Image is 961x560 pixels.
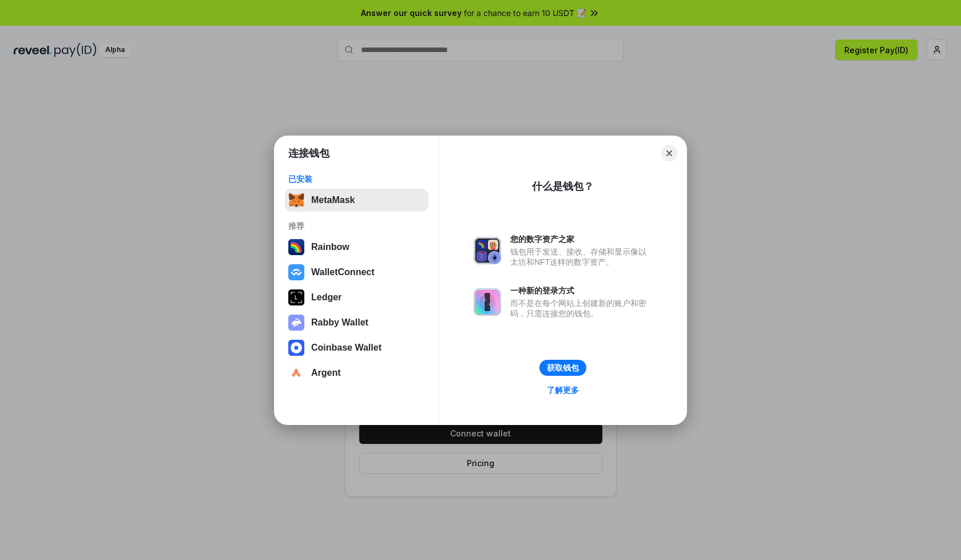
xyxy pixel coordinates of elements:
[311,368,341,378] div: Argent
[474,237,501,264] img: svg+xml,%3Csvg%20xmlns%3D%22http%3A%2F%2Fwww.w3.org%2F2000%2Fsvg%22%20fill%3D%22none%22%20viewBox...
[510,247,652,267] div: 钱包用于发送、接收、存储和显示像以太坊和NFT这样的数字资产。
[288,192,304,208] img: svg+xml,%3Csvg%20fill%3D%22none%22%20height%3D%2233%22%20viewBox%3D%220%200%2035%2033%22%20width%...
[510,234,652,244] div: 您的数字资产之家
[661,145,677,161] button: Close
[540,383,586,398] a: 了解更多
[288,315,304,331] img: svg+xml,%3Csvg%20xmlns%3D%22http%3A%2F%2Fwww.w3.org%2F2000%2Fsvg%22%20fill%3D%22none%22%20viewBox...
[285,286,428,309] button: Ledger
[285,236,428,259] button: Rainbow
[288,264,304,280] img: svg+xml,%3Csvg%20width%3D%2228%22%20height%3D%2228%22%20viewBox%3D%220%200%2028%2028%22%20fill%3D...
[474,288,501,316] img: svg+xml,%3Csvg%20xmlns%3D%22http%3A%2F%2Fwww.w3.org%2F2000%2Fsvg%22%20fill%3D%22none%22%20viewBox...
[288,174,425,184] div: 已安装
[510,285,652,296] div: 一种新的登录方式
[288,289,304,305] img: svg+xml,%3Csvg%20xmlns%3D%22http%3A%2F%2Fwww.w3.org%2F2000%2Fsvg%22%20width%3D%2228%22%20height%3...
[285,189,428,212] button: MetaMask
[285,336,428,359] button: Coinbase Wallet
[285,311,428,334] button: Rabby Wallet
[539,360,586,376] button: 获取钱包
[288,365,304,381] img: svg+xml,%3Csvg%20width%3D%2228%22%20height%3D%2228%22%20viewBox%3D%220%200%2028%2028%22%20fill%3D...
[532,180,594,193] div: 什么是钱包？
[288,146,329,160] h1: 连接钱包
[311,242,350,252] div: Rainbow
[285,362,428,384] button: Argent
[510,298,652,319] div: 而不是在每个网站上创建新的账户和密码，只需连接您的钱包。
[311,343,382,353] div: Coinbase Wallet
[311,267,375,277] div: WalletConnect
[547,363,579,373] div: 获取钱包
[288,239,304,255] img: svg+xml,%3Csvg%20width%3D%22120%22%20height%3D%22120%22%20viewBox%3D%220%200%20120%20120%22%20fil...
[547,385,579,395] div: 了解更多
[311,195,355,205] div: MetaMask
[311,292,341,303] div: Ledger
[311,317,368,328] div: Rabby Wallet
[288,340,304,356] img: svg+xml,%3Csvg%20width%3D%2228%22%20height%3D%2228%22%20viewBox%3D%220%200%2028%2028%22%20fill%3D...
[288,221,425,231] div: 推荐
[285,261,428,284] button: WalletConnect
